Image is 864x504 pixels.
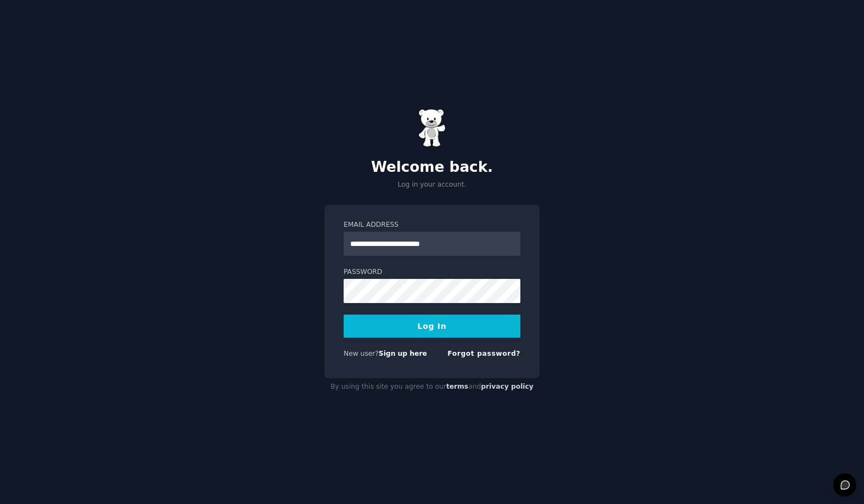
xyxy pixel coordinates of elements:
[447,350,520,357] a: Forgot password?
[418,109,446,147] img: Gummy Bear
[344,350,379,357] span: New user?
[481,383,534,390] a: privacy policy
[344,267,520,277] label: Password
[324,378,540,396] div: By using this site you agree to our and
[324,159,540,176] h2: Welcome back.
[324,180,540,190] p: Log in your account.
[344,315,520,338] button: Log In
[344,220,520,230] label: Email Address
[379,350,427,357] a: Sign up here
[446,383,468,390] a: terms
